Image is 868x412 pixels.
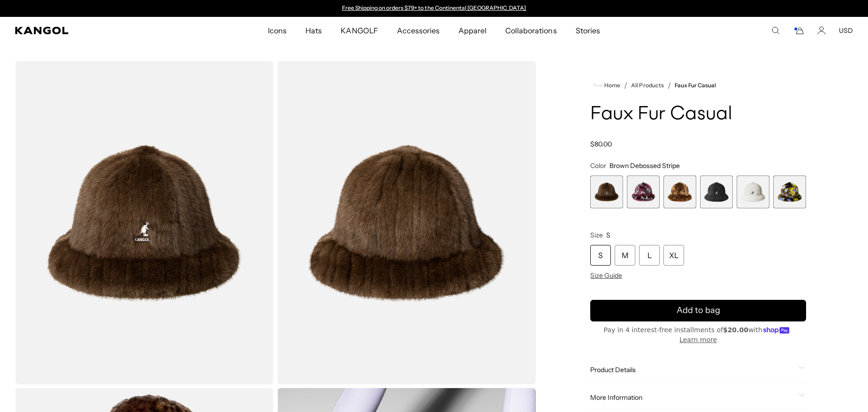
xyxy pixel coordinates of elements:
[627,175,660,208] label: Purple Multi Camo Flower
[590,175,623,208] label: Brown Debossed Stripe
[590,80,806,91] nav: breadcrumbs
[296,17,331,44] a: Hats
[590,175,623,208] div: 1 of 6
[773,175,806,208] div: 6 of 6
[590,140,612,148] span: $80.00
[590,231,603,239] span: Size
[342,4,526,11] a: Free Shipping on orders $79+ to the Continental [GEOGRAPHIC_DATA]
[664,80,671,91] li: /
[627,175,660,208] div: 2 of 6
[620,80,627,91] li: /
[566,17,609,44] a: Stories
[737,175,769,208] div: 5 of 6
[496,17,566,44] a: Collaborations
[675,82,716,89] a: Faux Fur Casual
[277,61,536,384] img: color-brown-debossed-stripe
[609,161,680,170] span: Brown Debossed Stripe
[15,27,177,34] a: Kangol
[337,5,531,12] div: Announcement
[793,26,804,35] button: Cart
[388,17,449,44] a: Accessories
[449,17,496,44] a: Apparel
[839,26,853,35] button: USD
[590,300,806,321] button: Add to bag
[268,17,287,44] span: Icons
[590,104,806,125] h1: Faux Fur Casual
[337,5,531,12] div: 1 of 2
[259,17,296,44] a: Icons
[700,175,733,208] label: Black
[663,175,696,208] label: Leopard
[737,175,769,208] label: Cream
[594,81,620,90] a: Home
[331,17,387,44] a: KANGOLF
[590,161,606,170] span: Color
[590,271,622,280] span: Size Guide
[15,61,274,384] img: color-brown-debossed-stripe
[773,175,806,208] label: Camo Flower
[341,17,378,44] span: KANGOLF
[817,26,826,35] a: Account
[602,82,620,89] span: Home
[505,17,556,44] span: Collaborations
[590,245,611,266] div: S
[576,17,600,44] span: Stories
[663,245,684,266] div: XL
[663,175,696,208] div: 3 of 6
[631,82,663,89] a: All Products
[397,17,440,44] span: Accessories
[305,17,322,44] span: Hats
[590,366,795,374] span: Product Details
[771,26,780,35] summary: Search here
[337,5,531,12] slideshow-component: Announcement bar
[677,304,720,317] span: Add to bag
[639,245,660,266] div: L
[458,17,487,44] span: Apparel
[590,393,795,402] span: More Information
[700,175,733,208] div: 4 of 6
[606,231,610,239] span: S
[615,245,635,266] div: M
